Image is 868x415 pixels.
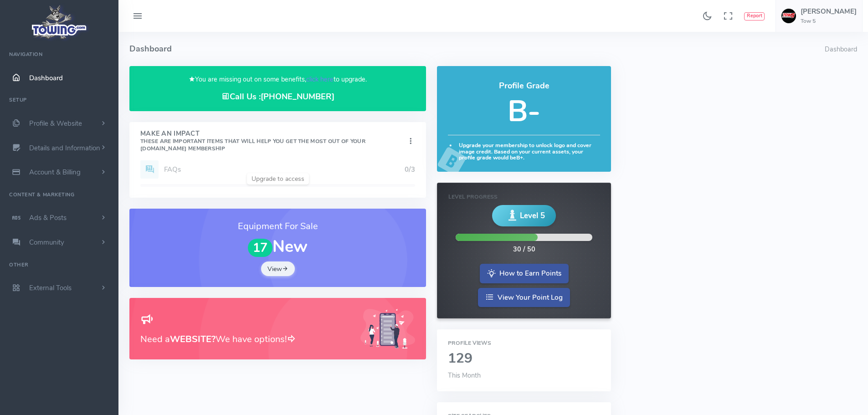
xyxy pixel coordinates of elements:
button: Report [744,12,765,20]
span: Community [29,238,64,247]
a: [PHONE_NUMBER] [261,91,334,102]
span: Account & Billing [29,168,81,177]
p: You are missing out on some benefits, to upgrade. [140,74,415,85]
a: View Your Point Log [478,288,570,307]
small: These are important items that will help you get the most out of your [DOMAIN_NAME] Membership [140,138,365,152]
a: View [261,261,295,276]
b: WEBSITE? [170,333,216,345]
h6: Profile Views [448,340,600,346]
h4: Profile Grade [448,82,600,91]
div: 30 / 50 [513,245,535,255]
h4: Dashboard [129,32,825,66]
h3: Need a We have options! [140,332,349,346]
img: Generic placeholder image [360,309,415,348]
span: Ads & Posts [29,213,67,222]
h5: B- [448,95,600,128]
strong: B+ [516,154,523,161]
span: External Tools [29,283,72,292]
h5: [PERSON_NAME] [801,8,857,15]
span: Dashboard [29,73,63,82]
span: Profile & Website [29,119,82,128]
a: How to Earn Points [480,264,569,283]
h6: Tow 5 [801,18,857,24]
span: Details and Information [29,143,100,153]
li: Dashboard [825,45,857,55]
h4: Make An Impact [140,130,406,152]
span: Level 5 [520,210,545,221]
h1: New [140,238,415,257]
h6: Level Progress [448,194,599,200]
a: click here [306,75,334,84]
h3: Equipment For Sale [140,220,415,233]
h6: Upgrade your membership to unlock logo and cover image credit. Based on your current assets, your... [448,143,600,161]
span: 17 [248,239,272,257]
img: user-image [781,9,796,23]
img: logo [29,3,90,41]
h2: 129 [448,351,600,366]
h4: Call Us : [140,92,415,102]
span: This Month [448,371,481,380]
